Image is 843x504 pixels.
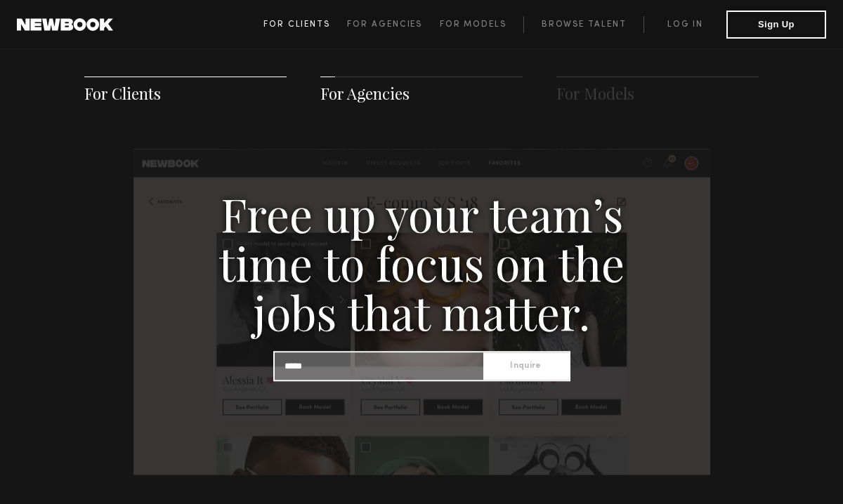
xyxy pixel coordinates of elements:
[726,11,826,39] button: Sign Up
[440,16,524,33] a: For Models
[643,16,726,33] a: Log in
[320,83,410,104] a: For Agencies
[179,189,664,336] h3: Free up your team’s time to focus on the jobs that matter.
[523,16,643,33] a: Browse Talent
[263,20,330,29] span: For Clients
[84,83,161,104] a: For Clients
[263,16,347,33] a: For Clients
[347,16,439,33] a: For Agencies
[483,352,569,380] button: Inquire
[347,20,422,29] span: For Agencies
[440,20,507,29] span: For Models
[556,83,634,104] a: For Models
